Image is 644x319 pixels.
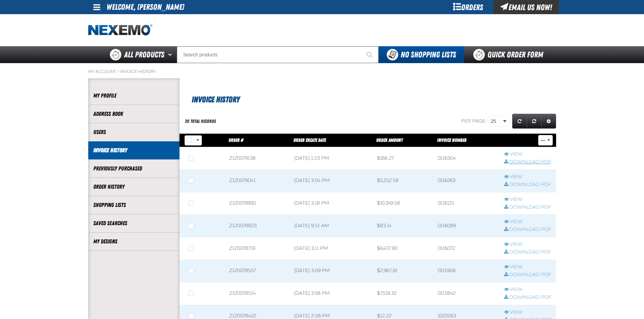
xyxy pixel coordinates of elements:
a: View row action [504,264,551,270]
td: [DATE] 3:18 PM [289,192,372,215]
td: 0116072 [433,237,499,260]
a: My Profile [93,92,174,100]
a: Order Create Date [293,137,326,143]
a: My Account [88,69,116,74]
a: Invoice Number [437,137,467,143]
a: Download PDF row action [504,204,551,211]
td: $166.27 [372,147,433,170]
td: 0116089 [433,215,499,237]
button: You do not have available Shopping Lists. Open to Create a New List [379,46,464,63]
a: View row action [504,287,551,293]
a: Order History [93,183,174,191]
td: 0115842 [433,282,499,305]
a: Invoice History [93,147,174,154]
a: Expand or Collapse Grid Settings [541,114,556,129]
a: Download PDF row action [504,227,551,233]
a: Download PDF row action [504,294,551,301]
a: Address Book [93,110,174,118]
td: [DATE] 3:11 PM [289,237,372,260]
td: [DATE] 3:09 PM [289,260,372,283]
td: $10,349.58 [372,192,433,215]
a: Download PDF row action [504,182,551,188]
td: 0116121 [433,192,499,215]
a: Users [93,128,174,136]
span: 25 [491,118,502,125]
td: Z120078557 [224,260,289,283]
a: View row action [504,151,551,158]
button: Rows selection options [194,135,202,145]
a: Shopping Lists [93,201,174,209]
input: Search [177,46,379,63]
td: Z120078514 [224,282,289,305]
a: Previously Purchased [93,165,174,172]
td: [DATE] 9:51 AM [289,215,372,237]
a: Invoice History [120,69,156,74]
td: $6,472.90 [372,237,433,260]
span: / [117,69,119,74]
td: 0115906 [433,260,499,283]
button: Mass Actions [538,135,553,145]
td: $7,519.32 [372,282,433,305]
a: Download PDF row action [504,249,551,256]
span: ... [541,139,545,143]
td: 0116263 [433,169,499,192]
button: Start Searching [362,46,379,63]
a: Order Amount [376,137,403,143]
a: Refresh grid action [512,114,527,129]
a: Quick Order Form [464,46,556,63]
span: No Shopping Lists [401,50,456,59]
td: Z120078823 [224,215,289,237]
a: Order # [229,137,243,143]
a: View row action [504,196,551,203]
td: $83.14 [372,215,433,237]
a: Download PDF row action [504,159,551,165]
button: Open All Products pages [166,46,177,63]
span: Invoice History [192,95,240,104]
td: [DATE] 3:04 PM [289,169,372,192]
td: 0116304 [433,147,499,170]
a: Home [88,24,152,36]
td: Z120079138 [224,147,289,170]
td: Z120079041 [224,169,289,192]
td: Z120078719 [224,237,289,260]
td: [DATE] 3:58 PM [289,282,372,305]
a: View row action [504,241,551,248]
div: 20 total records [185,118,216,125]
td: $5,252.59 [372,169,433,192]
td: $2,967.18 [372,260,433,283]
td: [DATE] 1:23 PM [289,147,372,170]
th: Row actions [499,134,556,147]
a: View row action [504,309,551,316]
nav: Breadcrumbs [88,69,556,74]
a: View row action [504,219,551,225]
a: My Designs [93,238,174,245]
span: All Products [124,49,164,61]
a: Download PDF row action [504,272,551,278]
a: Reset grid action [527,114,542,129]
span: Per page: [461,118,487,124]
a: View row action [504,174,551,180]
a: Saved Searches [93,219,174,227]
td: Z120078881 [224,192,289,215]
img: Nexemo logo [88,24,152,36]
